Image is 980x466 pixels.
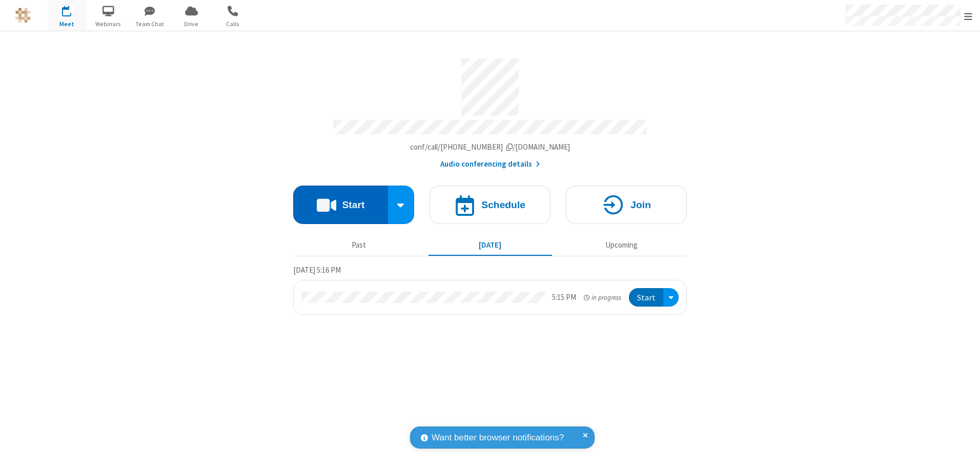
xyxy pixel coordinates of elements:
[342,200,364,210] h4: Start
[432,431,564,444] span: Want better browser notifications?
[214,19,252,29] span: Calls
[552,292,576,303] div: 5:15 PM
[89,19,128,29] span: Webinars
[566,186,687,224] button: Join
[293,264,687,315] section: Today's Meetings
[69,6,76,13] div: 1
[560,235,683,255] button: Upcoming
[410,142,570,152] span: Copy my meeting room link
[297,235,421,255] button: Past
[481,200,525,210] h4: Schedule
[293,265,341,275] span: [DATE] 5:16 PM
[440,158,540,170] button: Audio conferencing details
[584,293,621,302] em: in progress
[15,8,31,23] img: QA Selenium DO NOT DELETE OR CHANGE
[388,186,415,224] div: Start conference options
[629,288,663,307] button: Start
[428,235,552,255] button: [DATE]
[410,141,570,153] button: Copy my meeting room linkCopy my meeting room link
[131,19,169,29] span: Team Chat
[663,288,679,307] div: Open menu
[293,51,687,170] section: Account details
[48,19,86,29] span: Meet
[430,186,550,224] button: Schedule
[293,186,388,224] button: Start
[172,19,211,29] span: Drive
[954,439,972,459] iframe: Chat
[630,200,651,210] h4: Join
